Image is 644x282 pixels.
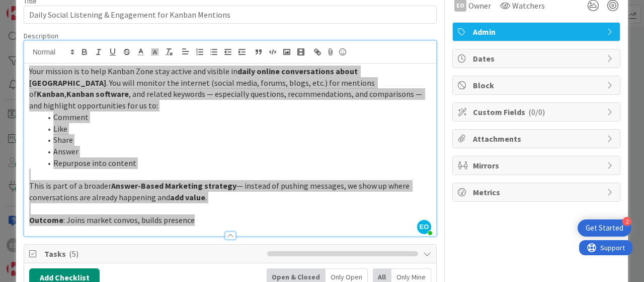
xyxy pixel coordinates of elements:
[29,66,359,88] strong: daily online conversations about [GEOGRAPHIC_DATA]
[586,223,623,233] div: Get Started
[41,146,431,157] li: Answer
[622,217,631,226] div: 2
[41,111,431,123] li: Comment
[29,215,63,225] strong: Outcome
[24,6,437,24] input: type card name here...
[41,134,431,146] li: Share
[473,159,602,172] span: Mirrors
[170,192,205,202] strong: add value
[111,181,236,191] strong: Answer-Based Marketing strategy
[29,214,431,226] p: : Joins market convos, builds presence
[473,79,602,91] span: Block
[473,133,602,145] span: Attachments
[29,66,431,111] p: Your mission is to help Kanban Zone stay active and visible in . You will monitor the internet (s...
[473,52,602,65] span: Dates
[41,157,431,169] li: Repurpose into content
[473,26,602,38] span: Admin
[24,31,58,40] span: Description
[66,89,129,99] strong: Kanban software
[41,123,431,135] li: Like
[44,248,262,260] span: Tasks
[473,186,602,198] span: Metrics
[69,249,78,259] span: ( 5 )
[29,180,431,203] p: This is part of a broader — instead of pushing messages, we show up where conversations are alrea...
[578,219,631,237] div: Open Get Started checklist, remaining modules: 2
[473,106,602,118] span: Custom Fields
[21,2,46,14] span: Support
[417,220,431,234] span: EO
[37,89,64,99] strong: Kanban
[528,107,545,117] span: ( 0/0 )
